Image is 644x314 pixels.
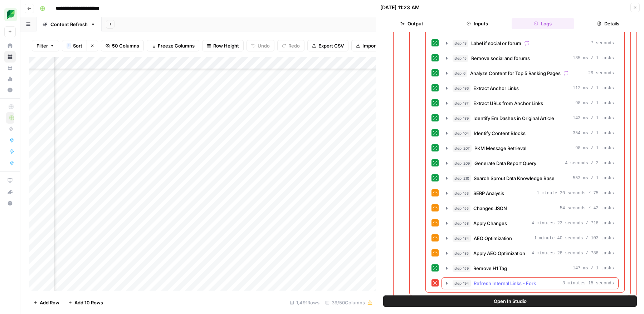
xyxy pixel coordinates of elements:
[453,85,470,92] span: step_186
[577,18,640,29] button: Details
[453,265,470,272] span: step_159
[442,263,618,274] button: 147 ms / 1 tasks
[453,280,471,287] span: step_194
[442,233,618,244] button: 1 minute 40 seconds / 103 tasks
[453,115,470,122] span: step_189
[101,40,144,51] button: 50 Columns
[68,43,70,49] span: 1
[213,42,239,49] span: Row Height
[442,188,618,199] button: 1 minute 20 seconds / 75 tasks
[288,42,300,49] span: Redo
[442,98,618,109] button: 98 ms / 1 tasks
[565,160,614,166] span: 4 seconds / 2 tasks
[453,220,470,227] span: step_158
[537,190,614,196] span: 1 minute 20 seconds / 75 tasks
[50,21,88,28] div: Content Refresh
[383,295,637,307] button: Open In Studio
[474,280,536,287] span: Refresh Internal Links - Fork
[112,42,139,49] span: 50 Columns
[446,18,508,29] button: Inputs
[258,42,270,49] span: Undo
[453,130,471,137] span: step_104
[474,130,526,137] span: Identify Content Blocks
[442,83,618,94] button: 112 ms / 1 tasks
[453,70,467,77] span: step_6
[573,265,614,271] span: 147 ms / 1 tasks
[473,205,507,212] span: Changes JSON
[532,250,614,256] span: 4 minutes 28 seconds / 788 tasks
[453,175,471,182] span: step_210
[277,40,304,51] button: Redo
[442,53,618,64] button: 135 ms / 1 tasks
[573,55,614,61] span: 135 ms / 1 tasks
[442,278,618,289] button: 3 minutes 15 seconds
[64,297,107,308] button: Add 10 Rows
[29,297,64,308] button: Add Row
[560,205,614,211] span: 54 seconds / 42 tasks
[380,18,443,29] button: Output
[562,280,614,286] span: 3 minutes 15 seconds
[591,40,614,46] span: 7 seconds
[573,85,614,91] span: 112 ms / 1 tasks
[442,128,618,139] button: 354 ms / 1 tasks
[307,40,348,51] button: Export CSV
[473,265,507,272] span: Remove H1 Tag
[474,160,536,167] span: Generate Data Report Query
[474,145,526,152] span: PKM Message Retrieval
[322,297,376,308] div: 39/50 Columns
[474,175,555,182] span: Search Sprout Data Knowledge Base
[4,198,16,209] button: Help + Support
[62,40,87,51] button: 1Sort
[442,68,618,79] button: 29 seconds
[453,190,470,197] span: step_153
[4,51,16,63] a: Browse
[442,113,618,124] button: 143 ms / 1 tasks
[362,42,388,49] span: Import CSV
[473,115,554,122] span: Identify Em Dashes in Original Article
[351,40,393,51] button: Import CSV
[4,40,16,51] a: Home
[442,248,618,259] button: 4 minutes 28 seconds / 788 tasks
[453,145,472,152] span: step_207
[36,17,102,31] a: Content Refresh
[4,6,16,24] button: Workspace: SproutSocial
[247,40,274,51] button: Undo
[36,42,48,49] span: Filter
[575,100,614,106] span: 98 ms / 1 tasks
[4,175,16,186] a: AirOps Academy
[453,100,470,107] span: step_187
[442,143,618,154] button: 98 ms / 1 tasks
[74,299,103,306] span: Add 10 Rows
[534,235,614,241] span: 1 minute 40 seconds / 103 tasks
[442,38,618,49] button: 7 seconds
[4,84,16,96] a: Settings
[442,158,618,169] button: 4 seconds / 2 tasks
[473,85,519,92] span: Extract Anchor Links
[573,130,614,136] span: 354 ms / 1 tasks
[573,175,614,181] span: 553 ms / 1 tasks
[453,205,470,212] span: step_155
[588,70,614,76] span: 29 seconds
[575,145,614,151] span: 98 ms / 1 tasks
[73,42,82,49] span: Sort
[147,40,199,51] button: Freeze Columns
[473,250,525,257] span: Apply AEO Optimization
[4,186,16,198] button: What's new?
[67,43,71,49] div: 1
[470,70,561,77] span: Analyze Content for Top 5 Ranking Pages
[512,18,574,29] button: Logs
[473,220,507,227] span: Apply Changes
[473,190,504,197] span: SERP Analysis
[4,73,16,85] a: Usage
[442,173,618,184] button: 553 ms / 1 tasks
[532,220,614,226] span: 4 minutes 23 seconds / 718 tasks
[158,42,195,49] span: Freeze Columns
[494,298,527,305] span: Open In Studio
[40,299,59,306] span: Add Row
[380,4,420,11] div: [DATE] 11:23 AM
[453,40,468,47] span: step_13
[318,42,344,49] span: Export CSV
[471,55,530,62] span: Remove social and forums
[442,218,618,229] button: 4 minutes 23 seconds / 718 tasks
